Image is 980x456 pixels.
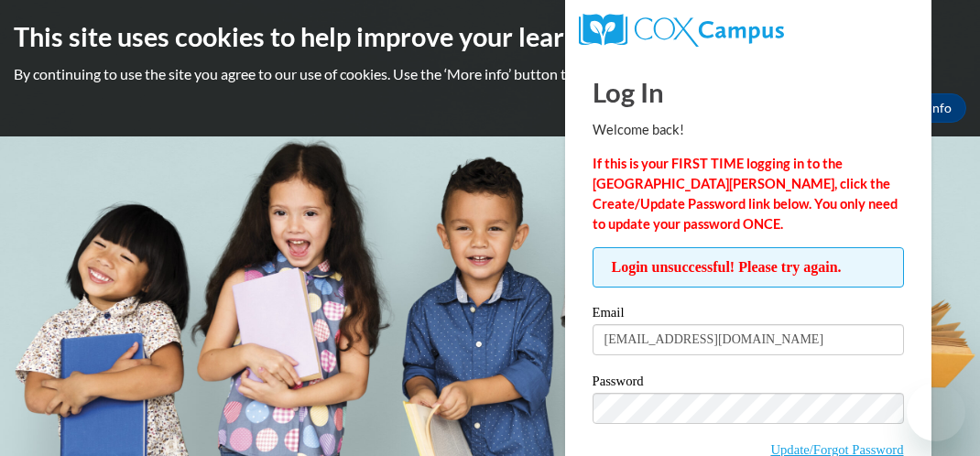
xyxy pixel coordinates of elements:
h2: This site uses cookies to help improve your learning experience. [14,18,966,55]
iframe: Button to launch messaging window [907,383,965,441]
span: Login unsuccessful! Please try again. [593,247,904,288]
h1: Log In [593,73,904,111]
p: Welcome back! [593,120,904,140]
p: By continuing to use the site you agree to our use of cookies. Use the ‘More info’ button to read... [14,64,966,84]
img: COX Campus [579,14,784,47]
label: Email [593,306,904,324]
label: Password [593,375,904,393]
strong: If this is your FIRST TIME logging in to the [GEOGRAPHIC_DATA][PERSON_NAME], click the Create/Upd... [593,156,898,232]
